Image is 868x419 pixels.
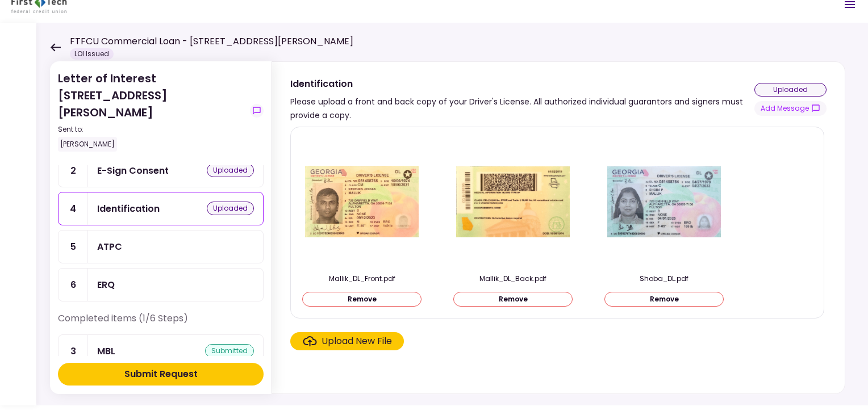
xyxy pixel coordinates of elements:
div: 2 [59,154,88,187]
div: 6 [59,269,88,301]
div: LOI Issued [70,48,114,60]
div: 4 [59,192,88,225]
a: 3MBLsubmitted [58,334,264,368]
a: 2E-Sign Consentuploaded [58,154,264,187]
button: show-messages [754,101,827,116]
div: Identification [290,77,754,91]
div: [PERSON_NAME] [58,137,117,152]
a: 5ATPC [58,230,264,263]
div: Shoba_DL.pdf [604,274,724,284]
div: E-Sign Consent [97,164,169,178]
div: uploaded [754,83,827,97]
button: show-messages [250,104,264,118]
a: 6ERQ [58,268,264,301]
button: Remove [604,292,724,307]
button: Submit Request [58,363,264,386]
a: 4Identificationuploaded [58,192,264,225]
div: Please upload a front and back copy of your Driver's License. All authorized individual guarantor... [290,95,754,122]
button: Remove [453,292,573,307]
div: Sent to: [58,124,245,135]
div: Submit Request [124,367,198,381]
div: Identification [97,202,160,216]
div: Mallik_DL_Back.pdf [453,274,573,284]
button: Remove [302,292,422,307]
div: IdentificationPlease upload a front and back copy of your Driver's License. All authorized indivi... [272,61,845,394]
div: ERQ [97,278,115,292]
h1: FTFCU Commercial Loan - [STREET_ADDRESS][PERSON_NAME] [70,35,353,48]
div: Upload New File [322,334,392,348]
div: submitted [205,344,254,358]
div: 3 [59,335,88,367]
div: ATPC [97,240,122,254]
div: MBL [97,344,115,358]
div: 5 [59,231,88,263]
span: Click here to upload the required document [290,332,404,350]
div: uploaded [207,164,254,177]
div: Mallik_DL_Front.pdf [302,274,422,284]
div: Completed items (1/6 Steps) [58,312,264,334]
div: uploaded [207,202,254,215]
div: Letter of Interest [STREET_ADDRESS][PERSON_NAME] [58,70,245,152]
